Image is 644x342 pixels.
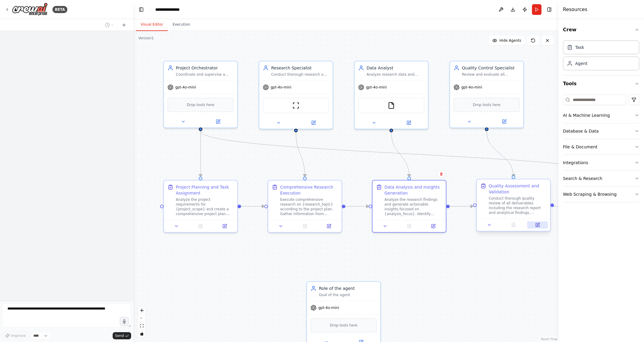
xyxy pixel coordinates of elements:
[563,123,639,139] button: Database & Data
[563,155,639,170] button: Integrations
[271,85,291,90] span: gpt-4o-mini
[461,85,482,90] span: gpt-4o-mini
[367,65,424,71] div: Data Analyst
[168,18,195,31] button: Execution
[330,322,358,328] span: Drop tools here
[388,102,395,109] img: FileReadTool
[11,333,26,338] span: Improve
[293,132,308,177] g: Edge from 7e0479ed-9584-48de-8091-fb13a743e16c to 7fe0ae91-9995-4c5f-8e49-d5a9986a217e
[575,44,584,50] div: Task
[115,333,124,338] span: Send
[489,196,547,215] div: Conduct thorough quality review of all deliverables including the research report and analytical ...
[12,3,48,16] img: Logo
[292,102,300,109] img: ScrapeWebsiteTool
[176,197,234,216] div: Analyze the project requirements for {project_scope} and create a comprehensive project plan. Bre...
[319,293,377,297] div: Goal of the agent
[176,72,234,77] div: Coordinate and supervise a team of specialized agents, assign tasks strategically, monitor progre...
[319,285,377,291] div: Role of the agent
[489,183,547,195] div: Quality Assessment and Validation
[163,61,238,128] div: Project OrchestratorCoordinate and supervise a team of specialized agents, assign tasks strategic...
[176,65,234,71] div: Project Orchestrator
[392,119,426,126] button: Open in side panel
[138,314,146,322] button: zoom out
[2,332,28,340] button: Improve
[462,65,520,71] div: Quality Control Specialist
[563,112,610,118] div: AI & Machine Learning
[119,21,129,29] button: Start a new chat
[367,72,424,77] div: Analyze research data and information, identify patterns, trends and insights, create detailed an...
[175,85,196,90] span: gpt-4o-mini
[297,119,330,126] button: Open in side panel
[52,6,67,13] div: BETA
[292,223,318,230] button: No output available
[487,118,521,125] button: Open in side panel
[484,131,516,177] g: Edge from 048dead9-d221-4943-9da5-325858709133 to 90bd7cde-7c6c-499e-bbd8-18d79f6b04bf
[563,38,639,75] div: Crew
[201,118,235,125] button: Open in side panel
[423,223,443,230] button: Open in side panel
[103,21,117,29] button: Switch to previous chat
[397,223,422,230] button: No output available
[563,160,588,166] div: Integrations
[450,203,473,209] g: Edge from ad147fc3-1880-4075-96ba-cc99b97f8191 to 90bd7cde-7c6c-499e-bbd8-18d79f6b04bf
[136,18,168,31] button: Visual Editor
[138,307,146,338] div: React Flow controls
[280,184,338,196] div: Comprehensive Research Execution
[563,108,639,123] button: AI & Machine Learning
[563,92,639,207] div: Tools
[198,131,204,177] g: Edge from f221af71-1848-415a-8af5-33a3f4aa1953 to 345ee86a-2ca3-4281-aba6-343e9d8f0be0
[163,180,238,233] div: Project Planning and Task AssignmentAnalyze the project requirements for {project_scope} and crea...
[138,307,146,314] button: zoom in
[563,186,639,202] button: Web Scraping & Browsing
[214,223,235,230] button: Open in side panel
[113,332,131,339] button: Send
[241,203,264,209] g: Edge from 345ee86a-2ca3-4281-aba6-343e9d8f0be0 to 7fe0ae91-9995-4c5f-8e49-d5a9986a217e
[198,131,621,177] g: Edge from f221af71-1848-415a-8af5-33a3f4aa1953 to ea976f03-2b45-4051-ae55-59e0ee017f79
[120,317,129,326] button: Click to speak your automation idea
[575,60,587,66] div: Agent
[137,5,145,14] button: Hide left sidebar
[268,180,342,233] div: Comprehensive Research ExecutionExecute comprehensive research on {research_topic} according to t...
[384,184,442,196] div: Data Analysis and Insights Generation
[384,197,442,216] div: Analyze the research findings and generate actionable insights focused on {analysis_focus}. Ident...
[499,38,521,43] span: Hide Agents
[476,180,551,233] div: Quality Assessment and ValidationConduct thorough quality review of all deliverables including th...
[155,7,186,13] nav: breadcrumb
[280,197,338,216] div: Execute comprehensive research on {research_topic} according to the project plan. Gather informat...
[554,203,577,209] g: Edge from 90bd7cde-7c6c-499e-bbd8-18d79f6b04bf to ea976f03-2b45-4051-ae55-59e0ee017f79
[545,5,553,14] button: Hide right sidebar
[271,65,329,71] div: Research Specialist
[563,128,599,134] div: Database & Data
[489,36,525,45] button: Hide Agents
[449,61,524,128] div: Quality Control SpecialistReview and evaluate all deliverables for accuracy, completeness, and ad...
[354,61,429,129] div: Data AnalystAnalyze research data and information, identify patterns, trends and insights, create...
[345,203,369,209] g: Edge from 7fe0ae91-9995-4c5f-8e49-d5a9986a217e to ad147fc3-1880-4075-96ba-cc99b97f8191
[138,36,154,41] div: Version 1
[388,132,412,177] g: Edge from 0d011f1f-e7ff-4fda-a6a7-0c5e5cb00803 to ad147fc3-1880-4075-96ba-cc99b97f8191
[188,223,213,230] button: No output available
[563,139,639,155] button: File & Document
[563,191,617,197] div: Web Scraping & Browsing
[462,72,520,77] div: Review and evaluate all deliverables for accuracy, completeness, and adherence to quality standar...
[563,6,587,13] h4: Resources
[138,330,146,338] button: toggle interactivity
[563,171,639,186] button: Search & Research
[541,338,557,341] a: React Flow attribution
[437,170,445,178] button: Delete node
[259,61,333,129] div: Research SpecialistConduct thorough research on {research_topic}, gather comprehensive informatio...
[527,221,548,228] button: Open in side panel
[271,72,329,77] div: Conduct thorough research on {research_topic}, gather comprehensive information from reliable sou...
[501,221,526,228] button: No output available
[138,322,146,330] button: fit view
[563,144,598,150] div: File & Document
[563,21,639,38] button: Crew
[473,102,501,108] span: Drop tools here
[187,102,215,108] span: Drop tools here
[563,75,639,92] button: Tools
[318,305,339,310] span: gpt-4o-mini
[176,184,234,196] div: Project Planning and Task Assignment
[319,223,339,230] button: Open in side panel
[563,175,602,181] div: Search & Research
[372,180,446,233] div: Data Analysis and Insights GenerationAnalyze the research findings and generate actionable insigh...
[366,85,387,90] span: gpt-4o-mini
